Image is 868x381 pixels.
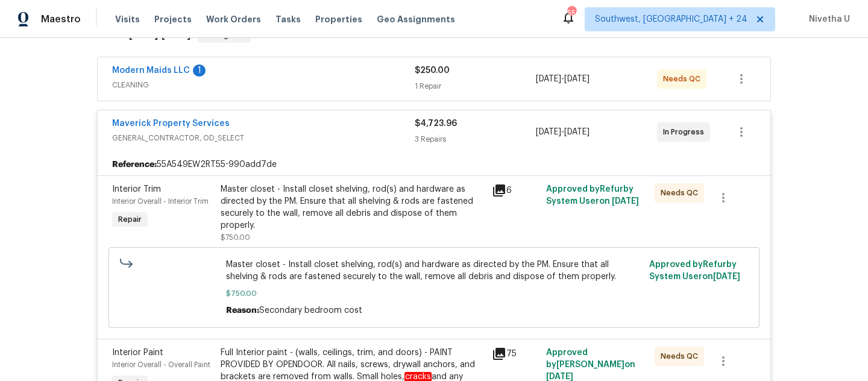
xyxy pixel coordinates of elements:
[112,79,415,91] span: CLEANING
[492,347,539,361] div: 75
[612,197,639,206] span: [DATE]
[41,13,81,25] span: Maestro
[98,154,770,175] div: 55A549EW2RT55-990add7de
[275,15,301,24] span: Tasks
[649,260,740,281] span: Approved by Refurby System User on
[113,213,146,225] span: Repair
[536,73,590,85] span: -
[415,119,457,128] span: $4,723.96
[221,183,485,231] div: Master closet - Install closet shelving, rod(s) and hardware as directed by the PM. Ensure that a...
[415,66,450,75] span: $250.00
[112,348,163,357] span: Interior Paint
[546,373,573,381] span: [DATE]
[115,13,140,25] span: Visits
[663,73,705,85] span: Needs QC
[112,185,161,194] span: Interior Trim
[564,75,590,83] span: [DATE]
[193,65,206,77] div: 1
[221,234,250,241] span: $750.00
[415,133,536,145] div: 3 Repairs
[536,126,590,138] span: -
[226,306,259,315] span: Reason:
[536,128,561,136] span: [DATE]
[564,128,590,136] span: [DATE]
[415,80,536,92] div: 1 Repair
[804,13,850,25] span: Nivetha U
[226,288,643,300] span: $750.00
[546,348,635,381] span: Approved by [PERSON_NAME] on
[259,306,362,315] span: Secondary bedroom cost
[713,272,740,281] span: [DATE]
[546,185,639,206] span: Approved by Refurby System User on
[112,66,190,75] a: Modern Maids LLC
[206,13,261,25] span: Work Orders
[226,259,643,283] span: Master closet - Install closet shelving, rod(s) and hardware as directed by the PM. Ensure that a...
[567,7,576,19] div: 556
[377,13,455,25] span: Geo Assignments
[112,119,230,128] a: Maverick Property Services
[595,13,747,25] span: Southwest, [GEOGRAPHIC_DATA] + 24
[492,183,539,198] div: 6
[112,159,157,171] b: Reference:
[315,13,362,25] span: Properties
[154,13,192,25] span: Projects
[112,361,210,368] span: Interior Overall - Overall Paint
[112,132,415,144] span: GENERAL_CONTRACTOR, OD_SELECT
[661,350,703,362] span: Needs QC
[112,198,209,205] span: Interior Overall - Interior Trim
[661,187,703,199] span: Needs QC
[663,126,709,138] span: In Progress
[536,75,561,83] span: [DATE]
